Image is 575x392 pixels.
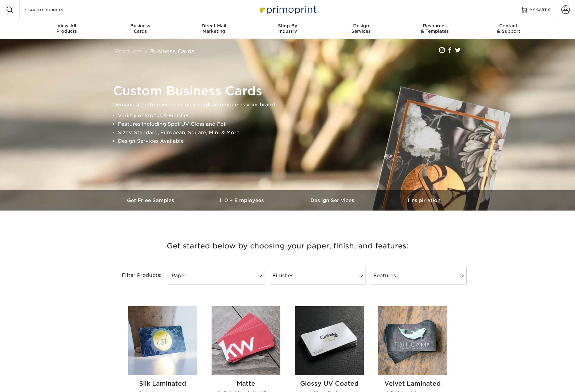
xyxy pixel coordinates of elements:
h3: Inspiration [379,198,470,203]
a: Features [371,267,467,284]
p: Demand attention with business cards as unique as your brand. [113,101,468,109]
h2: Silk Laminated [128,380,197,387]
div: Filter Products: [106,267,166,284]
div: Services [324,23,398,34]
h2: Velvet Laminated [378,380,447,387]
li: Variety of Stocks & Finishes [118,111,468,120]
a: Design Services [288,190,379,211]
div: Products [30,23,104,34]
img: Velvet Laminated Business Cards [378,306,447,375]
img: Primoprint [257,3,318,16]
div: Industry [251,23,324,34]
h2: Matte [212,380,280,387]
h3: 10+ Employees [197,198,288,203]
span: Design [324,23,398,28]
h2: Glossy UV Coated [295,380,364,387]
a: Direct MailMarketing [177,19,251,39]
h3: Get started below by choosing your paper, finish, and features: [110,232,465,260]
a: Resources& Templates [398,19,472,39]
span: Business [103,23,177,28]
span: 0 [548,8,551,12]
a: Products [115,48,142,55]
a: Paper [169,267,265,284]
div: Cards [103,23,177,34]
div: & Templates [398,23,472,34]
span: View All [30,23,104,28]
img: Silk Laminated Business Cards [128,306,197,375]
a: Contact& Support [472,19,545,39]
a: Inspiration [379,190,470,211]
input: SEARCH PRODUCTS..... [25,6,84,13]
span: Contact [472,23,545,28]
h3: Get Free Samples [106,198,197,203]
a: Get Free Samples [106,190,197,211]
a: View AllProducts [30,19,104,39]
span: Shop By [251,23,324,28]
a: Business Cards [150,48,195,55]
img: Glossy UV Coated Business Cards [295,306,364,375]
span: Direct Mail [177,23,251,28]
a: Finishes [270,267,366,284]
h1: Custom Business Cards [113,84,468,98]
span: Resources [398,23,472,28]
a: 10+ Employees [197,190,288,211]
a: BusinessCards [103,19,177,39]
div: & Support [472,23,545,34]
div: Marketing [177,23,251,34]
li: Features Including Spot UV Gloss and Foil [118,120,468,128]
li: Design Services Available [118,137,468,145]
img: Matte Business Cards [212,306,280,375]
span: MY CART [530,7,547,12]
h3: Design Services [288,198,379,203]
a: Shop ByIndustry [251,19,324,39]
li: Sizes: Standard, European, Square, Mini & More [118,128,468,137]
a: DesignServices [324,19,398,39]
